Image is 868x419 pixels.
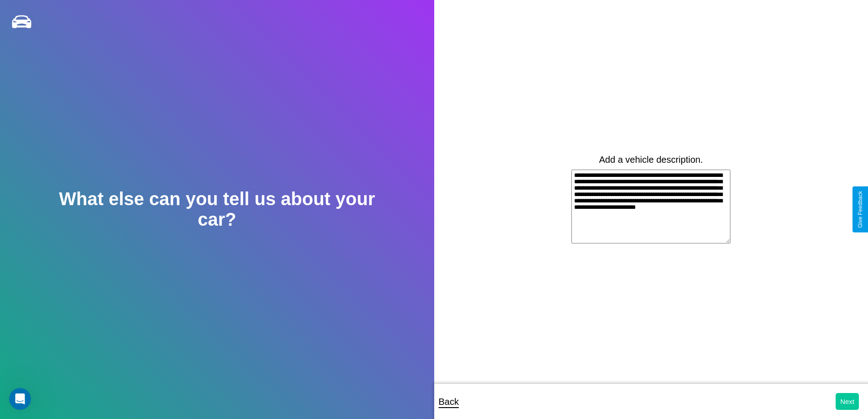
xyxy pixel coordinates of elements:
[9,388,31,410] iframe: Intercom live chat
[599,155,703,165] label: Add a vehicle description.
[836,393,859,410] button: Next
[857,191,863,228] div: Give Feedback
[439,393,459,410] p: Back
[43,189,390,230] h2: What else can you tell us about your car?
